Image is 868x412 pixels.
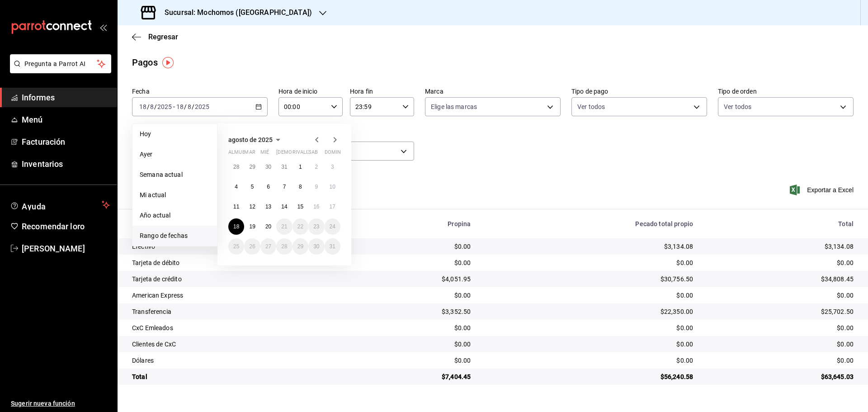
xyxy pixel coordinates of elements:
font: Marca [425,88,443,95]
abbr: 23 de agosto de 2025 [313,223,319,230]
button: 15 de agosto de 2025 [292,199,308,215]
font: / [154,103,157,110]
button: 22 de agosto de 2025 [292,218,308,235]
img: Marcador de información sobre herramientas [162,57,174,68]
font: Inventarios [22,159,63,169]
font: Fecha [132,88,150,95]
font: [PERSON_NAME] [22,244,85,253]
font: rivalizar [292,149,317,155]
font: Semana actual [140,171,183,178]
abbr: 21 de agosto de 2025 [281,223,287,230]
abbr: 5 de agosto de 2025 [251,184,254,190]
button: 14 de agosto de 2025 [276,199,292,215]
input: ---- [157,103,172,110]
button: 26 de agosto de 2025 [244,238,260,255]
font: Sucursal: Mochomos ([GEOGRAPHIC_DATA]) [165,8,312,17]
font: $34,808.45 [821,275,854,283]
button: 8 de agosto de 2025 [292,179,308,195]
button: 13 de agosto de 2025 [260,199,276,215]
button: 25 de agosto de 2025 [228,238,244,255]
font: Hora fin [350,88,373,95]
button: agosto de 2025 [228,134,283,145]
abbr: 14 de agosto de 2025 [281,204,287,210]
font: $56,240.58 [660,373,693,380]
abbr: 13 de agosto de 2025 [265,204,271,210]
font: Sugerir nueva función [11,400,75,407]
font: $0.00 [454,259,471,266]
abbr: 30 de julio de 2025 [265,164,271,170]
font: $0.00 [454,243,471,250]
abbr: 25 de agosto de 2025 [233,243,239,250]
button: 7 de agosto de 2025 [276,179,292,195]
input: -- [139,103,147,110]
font: $0.00 [837,292,854,299]
abbr: 4 de agosto de 2025 [235,184,238,190]
font: Mi actual [140,191,166,199]
font: 12 [249,204,255,210]
font: $3,134.08 [664,243,693,250]
font: Informes [22,93,55,102]
font: 29 [249,164,255,170]
button: 1 de agosto de 2025 [292,159,308,175]
abbr: 19 de agosto de 2025 [249,223,255,230]
font: 8 [299,184,302,190]
abbr: 2 de agosto de 2025 [315,164,318,170]
font: $4,051.95 [442,275,471,283]
button: Regresar [132,33,178,41]
button: 17 de agosto de 2025 [325,199,340,215]
button: 28 de julio de 2025 [228,159,244,175]
button: 2 de agosto de 2025 [308,159,324,175]
button: 16 de agosto de 2025 [308,199,324,215]
abbr: 15 de agosto de 2025 [297,204,303,210]
font: $0.00 [454,292,471,299]
font: Rango de fechas [140,232,188,239]
button: 11 de agosto de 2025 [228,199,244,215]
font: Ver todos [724,103,751,110]
abbr: 28 de julio de 2025 [233,164,239,170]
font: 26 [249,243,255,250]
font: $0.00 [676,259,693,266]
font: $0.00 [454,324,471,331]
font: Ayuda [22,202,46,211]
font: Exportar a Excel [807,186,854,194]
font: agosto de 2025 [228,136,273,143]
font: dominio [325,149,346,155]
button: 23 de agosto de 2025 [308,218,324,235]
font: 23 [313,223,319,230]
font: 22 [297,223,303,230]
font: Efectivo [132,243,155,250]
font: Total [838,220,854,227]
font: $0.00 [676,292,693,299]
abbr: 7 de agosto de 2025 [283,184,286,190]
font: 7 [283,184,286,190]
font: 28 [281,243,287,250]
abbr: sábado [308,149,318,159]
abbr: 28 de agosto de 2025 [281,243,287,250]
font: 15 [297,204,303,210]
font: $0.00 [454,357,471,364]
button: Exportar a Excel [792,185,854,195]
font: Total [132,373,147,380]
a: Pregunta a Parrot AI [6,66,111,75]
font: Clientes de CxC [132,341,176,348]
font: Tarjeta de crédito [132,275,182,283]
abbr: 10 de agosto de 2025 [330,184,335,190]
font: Regresar [148,33,178,41]
font: $0.00 [454,341,471,348]
font: 2 [315,164,318,170]
font: 17 [330,204,335,210]
font: CxC Emleados [132,324,173,331]
font: mié [260,149,269,155]
font: Dólares [132,357,154,364]
font: Pagos [132,57,158,68]
font: $0.00 [837,341,854,348]
abbr: 11 de agosto de 2025 [233,204,239,210]
button: 18 de agosto de 2025 [228,218,244,235]
font: Hora de inicio [278,88,317,95]
font: 21 [281,223,287,230]
font: Hoy [140,130,151,137]
abbr: 20 de agosto de 2025 [265,223,271,230]
abbr: 17 de agosto de 2025 [330,204,335,210]
font: 9 [315,184,318,190]
font: $0.00 [676,357,693,364]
